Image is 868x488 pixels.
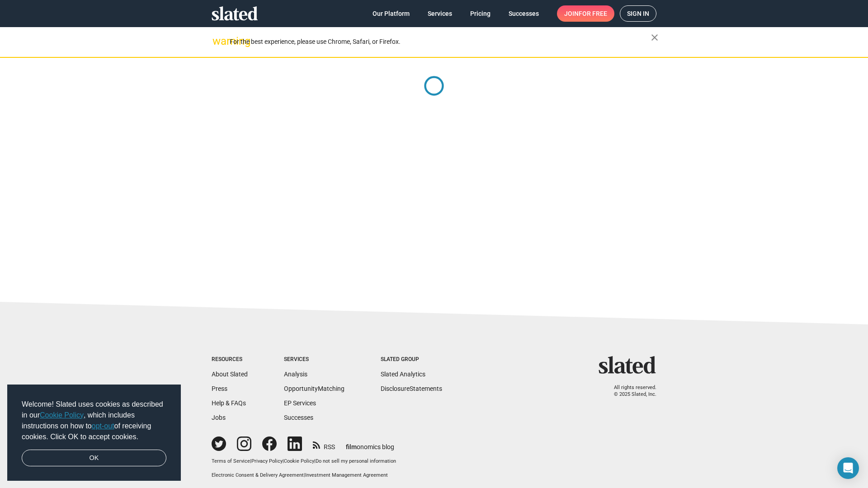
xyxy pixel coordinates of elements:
[284,385,344,392] a: OpportunityMatching
[284,458,314,464] a: Cookie Policy
[250,458,251,464] span: |
[283,458,284,464] span: |
[428,5,452,22] span: Services
[313,437,335,451] a: RSS
[564,5,607,22] span: Join
[346,436,394,451] a: filmonomics blog
[627,6,649,21] span: Sign in
[284,371,307,378] a: Analysis
[212,36,223,47] mat-icon: warning
[604,385,656,398] p: All rights reserved. © 2025 Slated, Inc.
[92,422,114,430] a: opt-out
[557,5,614,22] a: Joinfor free
[22,399,166,442] span: Welcome! Slated uses cookies as described in our , which includes instructions on how to of recei...
[470,5,491,22] span: Pricing
[284,356,344,363] div: Services
[381,385,442,392] a: DisclosureStatements
[381,371,425,378] a: Slated Analytics
[509,5,539,22] span: Successes
[212,356,248,363] div: Resources
[365,5,417,22] a: Our Platform
[22,450,166,467] a: dismiss cookie message
[212,458,250,464] a: Terms of Service
[40,411,84,419] a: Cookie Policy
[501,5,546,22] a: Successes
[284,414,313,421] a: Successes
[314,458,316,464] span: |
[7,385,181,481] div: cookieconsent
[420,5,459,22] a: Services
[620,5,656,22] a: Sign in
[251,458,283,464] a: Privacy Policy
[381,356,442,363] div: Slated Group
[316,458,396,465] button: Do not sell my personal information
[212,371,248,378] a: About Slated
[212,414,226,421] a: Jobs
[212,472,304,478] a: Electronic Consent & Delivery Agreement
[579,5,607,22] span: for free
[304,472,305,478] span: |
[463,5,498,22] a: Pricing
[212,399,246,407] a: Help & FAQs
[212,385,227,392] a: Press
[373,5,410,22] span: Our Platform
[649,32,660,43] mat-icon: close
[230,36,651,48] div: For the best experience, please use Chrome, Safari, or Firefox.
[837,457,859,479] div: Open Intercom Messenger
[305,472,388,478] a: Investment Management Agreement
[284,399,316,407] a: EP Services
[346,443,357,450] span: film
